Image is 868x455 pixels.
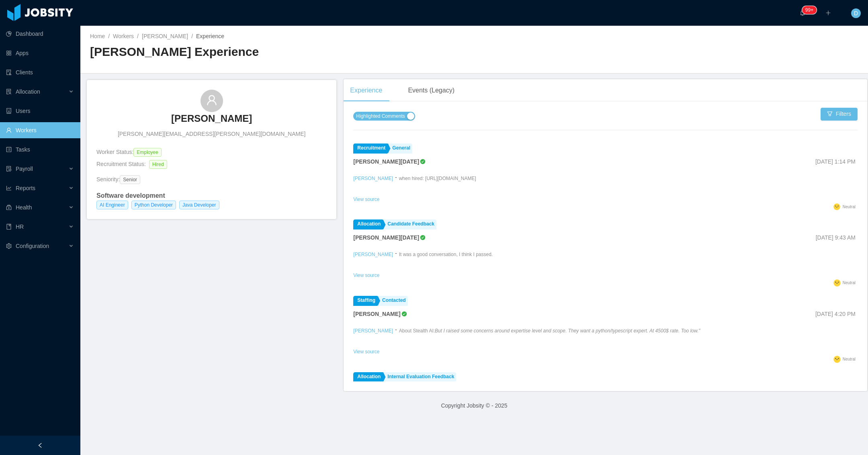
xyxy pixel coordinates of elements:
a: View source [353,197,379,202]
strong: Software development [96,192,165,199]
i: icon: medicine-box [6,205,12,210]
span: AI Engineer [96,201,128,209]
p: It was a good conversation, I think I passed. [399,251,493,258]
span: Neutral [843,205,856,209]
a: Candidate Feedback [383,219,436,230]
p: About Stealth AI: [399,327,700,334]
a: icon: profileTasks [6,141,74,158]
a: Recruitment [353,143,387,154]
a: General [388,143,412,154]
a: Internal Evaluation Feedback [383,372,456,382]
div: Events (Legacy) [401,79,461,102]
a: Contacted [378,296,408,306]
h3: [PERSON_NAME] [171,112,252,125]
a: View source [353,349,379,355]
span: Java Developer [179,201,219,209]
a: icon: appstoreApps [6,45,74,61]
span: Neutral [843,357,856,361]
h2: [PERSON_NAME] Experience [90,44,474,60]
span: Health [16,204,32,211]
a: [PERSON_NAME] [353,252,393,257]
span: Neutral [843,281,856,285]
em: But I raised some concerns around expertise level and scope. They want a python/typescript expert... [435,328,700,334]
sup: 332 [802,6,817,14]
span: Recruitment Status: [96,161,146,167]
div: Experience [344,79,389,102]
a: [PERSON_NAME] [353,176,393,181]
span: Hired [149,160,167,169]
span: Senior [120,175,140,184]
a: Home [90,33,105,39]
a: [PERSON_NAME] [353,328,393,334]
p: when hired: [URL][DOMAIN_NAME] [399,175,476,182]
i: icon: bell [800,10,805,16]
span: Worker Status: [96,149,133,155]
span: [DATE] 1:14 PM [815,158,856,165]
span: Allocation [16,88,40,95]
i: icon: file-protect [6,166,12,172]
span: / [108,33,110,39]
div: - [395,326,397,346]
span: Reports [16,185,35,191]
div: - [395,173,397,194]
span: Experience [196,33,224,39]
span: Configuration [16,243,49,249]
a: Allocation [353,372,383,382]
a: icon: userWorkers [6,122,74,138]
span: Seniority: [96,176,120,182]
span: Payroll [16,166,33,172]
i: icon: user [206,94,217,106]
span: [DATE] 9:43 AM [816,234,856,241]
a: icon: auditClients [6,64,74,80]
strong: [PERSON_NAME][DATE] [353,234,419,241]
a: [PERSON_NAME] [171,112,252,130]
footer: Copyright Jobsity © - 2025 [80,392,868,420]
button: icon: filterFilters [821,108,858,121]
span: Python Developer [131,201,176,209]
span: / [191,33,193,39]
div: - [395,249,397,270]
a: Staffing [353,296,377,306]
span: Employee [133,148,161,157]
a: View source [353,273,379,278]
span: [DATE] 4:20 PM [815,311,856,317]
i: icon: plus [825,10,831,16]
a: [PERSON_NAME] [142,33,188,39]
strong: [PERSON_NAME][DATE] [353,158,419,165]
i: icon: setting [6,243,12,249]
i: icon: line-chart [6,185,12,191]
span: Highlighted Comments [356,112,405,120]
span: HR [16,223,24,230]
i: icon: solution [6,89,12,94]
a: icon: robotUsers [6,103,74,119]
i: icon: book [6,224,12,230]
a: Allocation [353,219,383,230]
span: / [137,33,139,39]
span: D [854,8,858,18]
strong: [PERSON_NAME] [353,311,400,317]
span: [PERSON_NAME][EMAIL_ADDRESS][PERSON_NAME][DOMAIN_NAME] [118,130,306,138]
a: icon: pie-chartDashboard [6,26,74,42]
a: Workers [113,33,134,39]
